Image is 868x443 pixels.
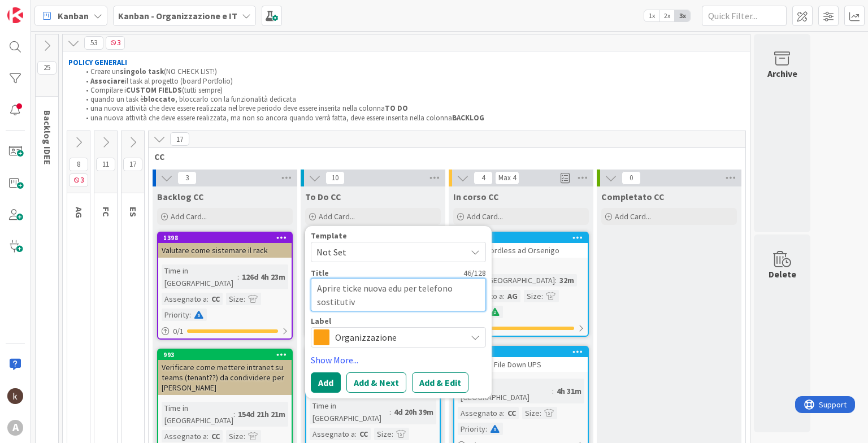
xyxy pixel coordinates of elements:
img: kh [7,388,23,404]
li: una nuova attività che deve essere realizzata nel breve periodo deve essere inserita nella colonna [80,104,745,113]
span: 17 [123,158,142,171]
div: Time in [GEOGRAPHIC_DATA] [162,264,237,289]
span: CC [154,151,731,162]
span: : [392,428,393,440]
div: Time in [GEOGRAPHIC_DATA] [310,399,389,424]
strong: BACKLOG [452,113,484,123]
div: Archive [767,67,797,80]
span: : [503,290,505,302]
div: Valutare come sistemare il rack [158,243,292,258]
span: 11 [96,158,115,171]
b: Kanban - Organizzazione e IT [118,10,237,21]
div: Priority [162,309,189,321]
span: FC [101,207,112,217]
div: CC [357,428,371,440]
span: Organizzazione [335,329,461,345]
div: Time in [GEOGRAPHIC_DATA] [458,379,552,403]
span: 0 [622,171,641,185]
span: 10 [325,171,345,185]
div: 1398 [158,233,292,243]
span: 8 [69,158,88,171]
div: Assegnato a [458,407,503,419]
span: : [555,274,557,286]
div: 1847 [459,234,588,242]
span: Backlog IDEE [42,110,53,165]
span: 4 [474,171,493,185]
li: una nuova attività che deve essere realizzata, ma non so ancora quando verrà fatta, deve essere i... [80,114,745,123]
div: 1845 [459,348,588,356]
div: Time in [GEOGRAPHIC_DATA] [162,402,233,427]
div: Delete [769,267,796,281]
div: 1845 [454,347,588,357]
div: 993Verificare come mettere intranet su teams (tenant??) da condividere per [PERSON_NAME] [158,350,292,395]
div: Verificare come mettere intranet su teams (tenant??) da condividere per [PERSON_NAME] [158,360,292,395]
span: Template [311,232,347,240]
span: 3 [177,171,197,185]
div: 126d 4h 23m [239,271,288,283]
li: Creare un (NO CHECK LIST!) [80,67,745,76]
span: : [541,290,543,302]
li: quando un task è , bloccarlo con la funzionalità dedicata [80,95,745,104]
span: : [207,430,209,442]
span: AG [73,207,85,218]
div: 1847spedire cordless ad Orsenigo [454,233,588,258]
span: : [233,408,235,420]
span: 2x [659,10,675,21]
strong: Associare [90,76,125,86]
span: Add Card... [319,211,355,221]
span: Completato CC [601,191,665,202]
span: Backlog CC [157,191,204,202]
span: 3x [675,10,690,21]
span: : [189,309,191,321]
span: Label [311,317,331,325]
span: : [389,406,391,418]
div: 46 / 128 [332,268,486,278]
div: Compilare File Down UPS [454,357,588,372]
span: 1x [644,10,659,21]
div: A [7,420,23,436]
span: ES [128,207,139,217]
button: Add [311,372,341,393]
span: Not Set [316,245,458,259]
div: Size [226,430,244,442]
div: 1845Compilare File Down UPS [454,347,588,372]
li: il task al progetto (board Portfolio) [80,77,745,86]
div: Size [374,428,392,440]
label: Title [311,268,329,278]
button: Add & Next [346,372,406,393]
div: Assegnato a [162,430,207,442]
li: Compilare i (tutti sempre) [80,86,745,95]
strong: POLICY GENERALI [68,58,127,67]
div: Size [524,290,541,302]
div: 4h 31m [554,385,584,397]
strong: singolo task [120,67,164,76]
span: Kanban [58,9,89,23]
span: : [207,293,209,305]
span: : [244,293,245,305]
div: 0/1 [454,322,588,336]
textarea: Aprire ticke nuova edu per telefono sostitutiv [311,278,486,312]
span: In corso CC [453,191,499,202]
strong: CUSTOM FIELDS [126,85,182,95]
div: 0/1 [158,324,292,338]
span: : [503,407,505,419]
div: Assegnato a [310,428,355,440]
button: Add & Edit [412,372,468,393]
div: 993 [158,350,292,360]
div: CC [209,430,223,442]
div: 32m [557,274,577,286]
div: CC [505,407,519,419]
div: 1398Valutare come sistemare il rack [158,233,292,258]
div: Time in [GEOGRAPHIC_DATA] [458,274,555,286]
span: : [244,430,245,442]
span: 3 [106,36,125,50]
span: Add Card... [615,211,651,221]
div: AG [505,290,520,302]
div: Priority [458,423,485,435]
span: Add Card... [467,211,503,221]
img: Visit kanbanzone.com [7,7,23,23]
span: Support [24,2,51,15]
div: CC [209,293,223,305]
div: 1847 [454,233,588,243]
div: 4d 20h 39m [391,406,436,418]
